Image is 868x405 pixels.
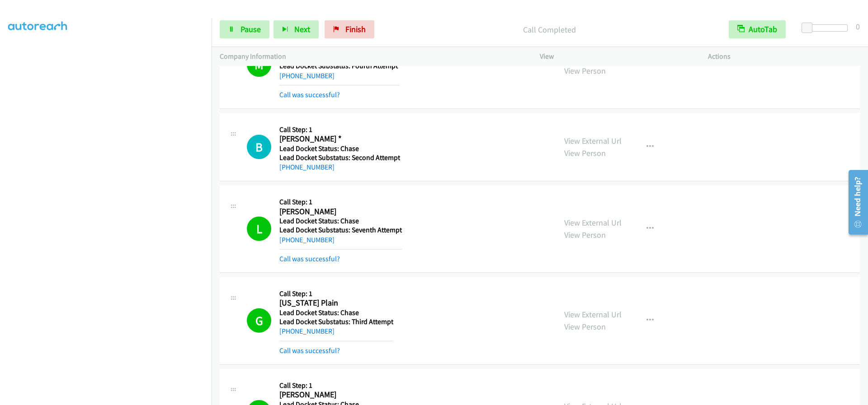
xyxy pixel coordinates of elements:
h5: Lead Docket Substatus: Seventh Attempt [279,226,402,235]
a: [PHONE_NUMBER] [279,235,335,244]
h2: [PERSON_NAME] [279,207,402,217]
span: Next [294,24,310,34]
a: Finish [325,20,374,38]
button: Next [274,20,319,38]
h2: [PERSON_NAME] * [279,134,400,144]
p: View [540,51,692,62]
a: Call was successful? [279,90,340,99]
a: Call was successful? [279,254,340,263]
h1: G [247,308,271,333]
h1: L [247,217,271,241]
h5: Call Step: 1 [279,198,402,207]
h5: Lead Docket Status: Chase [279,144,400,153]
h5: Call Step: 1 [279,381,392,390]
h5: Lead Docket Status: Chase [279,217,402,226]
a: View Person [564,321,606,332]
a: [PHONE_NUMBER] [279,327,335,335]
iframe: Resource Center [842,166,868,238]
button: AutoTab [729,20,786,38]
a: View Person [564,66,606,76]
a: [PHONE_NUMBER] [279,163,335,171]
h2: [US_STATE] Plain [279,298,393,308]
a: View Person [564,148,606,158]
span: Finish [345,24,366,34]
h5: Call Step: 1 [279,125,400,134]
h1: B [247,135,271,159]
a: View External Url [564,217,622,228]
h5: Lead Docket Substatus: Fourth Attempt [279,61,400,71]
h5: Call Step: 1 [279,289,393,298]
a: View External Url [564,136,622,146]
span: Pause [241,24,261,34]
h5: Lead Docket Status: Chase [279,308,393,317]
a: View Person [564,230,606,240]
a: Call was successful? [279,346,340,355]
h2: [PERSON_NAME] [279,390,392,400]
p: Company Information [220,51,524,62]
p: Call Completed [387,24,712,36]
h5: Lead Docket Substatus: Second Attempt [279,153,400,162]
p: Actions [708,51,860,62]
a: Pause [220,20,269,38]
a: View External Url [564,309,622,320]
div: 0 [856,20,860,33]
a: [PHONE_NUMBER] [279,71,335,80]
h5: Lead Docket Substatus: Third Attempt [279,317,393,326]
